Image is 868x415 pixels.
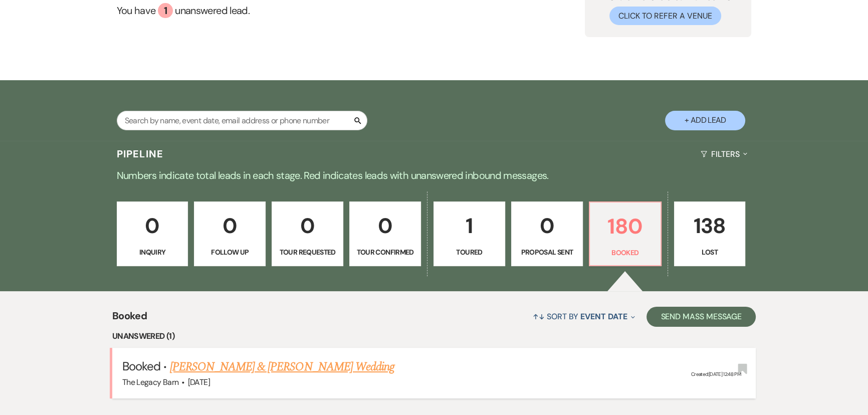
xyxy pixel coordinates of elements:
[356,209,414,243] p: 0
[518,209,576,243] p: 0
[511,201,583,267] a: 0Proposal Sent
[349,201,421,267] a: 0Tour Confirmed
[123,209,182,243] p: 0
[278,247,337,258] p: Tour Requested
[272,201,343,267] a: 0Tour Requested
[596,210,655,243] p: 180
[580,311,627,322] span: Event Date
[200,247,259,258] p: Follow Up
[589,201,662,267] a: 180Booked
[117,201,188,267] a: 0Inquiry
[518,247,576,258] p: Proposal Sent
[596,247,655,258] p: Booked
[194,201,266,267] a: 0Follow Up
[697,141,751,167] button: Filters
[123,247,182,258] p: Inquiry
[278,209,337,243] p: 0
[356,247,414,258] p: Tour Confirmed
[122,377,178,387] span: The Legacy Barn
[73,167,795,183] p: Numbers indicate total leads in each stage. Red indicates leads with unanswered inbound messages.
[112,308,147,330] span: Booked
[440,247,499,258] p: Toured
[122,358,160,374] span: Booked
[117,111,367,130] input: Search by name, event date, email address or phone number
[170,358,394,376] a: [PERSON_NAME] & [PERSON_NAME] Wedding
[529,303,639,330] button: Sort By Event Date
[117,3,481,18] a: You have 1 unanswered lead.
[681,209,739,243] p: 138
[117,147,164,161] h3: Pipeline
[646,307,756,327] button: Send Mass Message
[674,201,746,267] a: 138Lost
[188,377,210,387] span: [DATE]
[440,209,499,243] p: 1
[665,111,745,130] button: + Add Lead
[609,7,721,25] button: Click to Refer a Venue
[691,371,741,377] span: Created: [DATE] 12:48 PM
[533,311,545,322] span: ↑↓
[200,209,259,243] p: 0
[158,3,173,18] div: 1
[433,201,505,267] a: 1Toured
[112,330,756,343] li: Unanswered (1)
[681,247,739,258] p: Lost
